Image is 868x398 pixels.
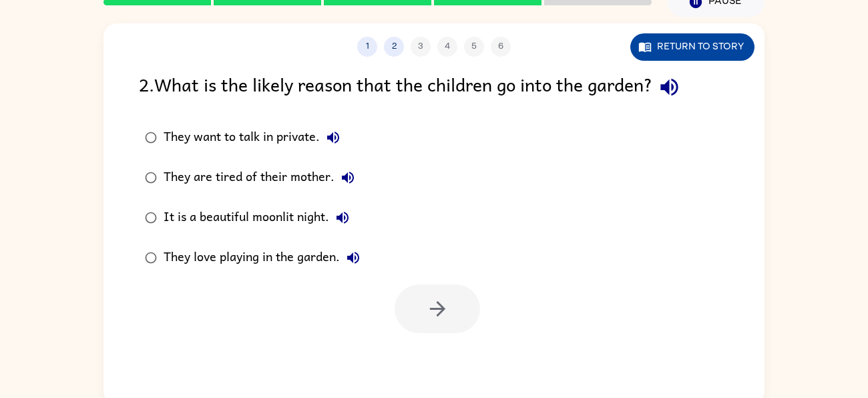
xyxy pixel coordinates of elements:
[164,204,356,231] div: It is a beautiful moonlit night.
[630,33,754,61] button: Return to story
[340,244,367,271] button: They love playing in the garden.
[320,124,347,151] button: They want to talk in private.
[357,37,377,57] button: 1
[139,70,729,104] div: 2 . What is the likely reason that the children go into the garden?
[164,164,361,191] div: They are tired of their mother.
[384,37,404,57] button: 2
[164,124,347,151] div: They want to talk in private.
[164,244,367,271] div: They love playing in the garden.
[335,164,361,191] button: They are tired of their mother.
[329,204,356,231] button: It is a beautiful moonlit night.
